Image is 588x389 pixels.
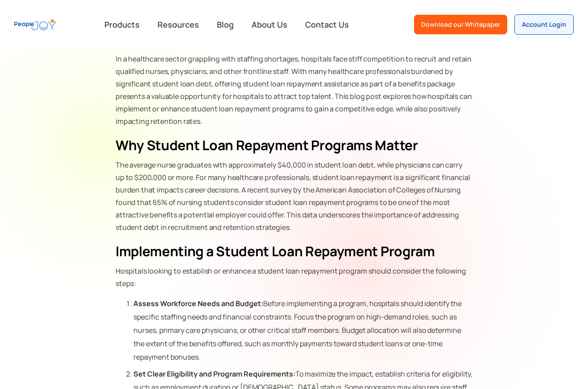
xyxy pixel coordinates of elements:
[116,242,435,260] strong: Implementing a Student Loan Repayment Program
[133,369,295,379] strong: Set Clear Eligibility and Program Requirements:
[246,15,293,34] a: About Us
[116,53,472,127] p: In a healthcare sector grappling with staffing shortages, hospitals face stiff competition to rec...
[414,15,507,34] a: Download our Whitepaper
[99,16,145,33] div: Products
[116,265,472,290] p: Hospitals looking to establish or enhance a student loan repayment program should consider the fo...
[116,159,472,233] p: The average nurse graduates with approximately $40,000 in student loan debt, while physicians can...
[133,299,263,308] strong: Assess Workforce Needs and Budget:
[152,15,204,34] a: Resources
[133,297,472,364] li: Before implementing a program, hospitals should identify the specific staffing needs and financia...
[300,15,354,34] a: Contact Us
[116,136,418,154] strong: Why Student Loan Repayment Programs Matter
[514,14,574,35] a: Account Login
[211,15,239,34] a: Blog
[14,15,56,35] a: home
[522,20,566,29] div: Account Login
[421,20,500,29] div: Download our Whitepaper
